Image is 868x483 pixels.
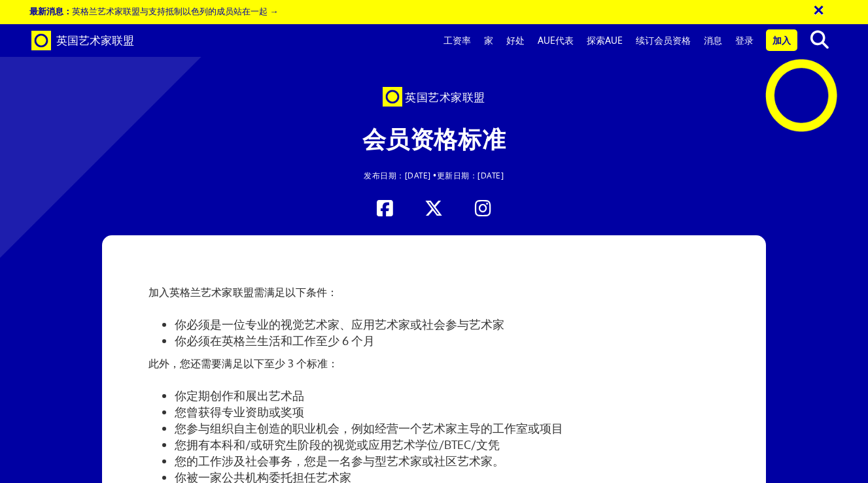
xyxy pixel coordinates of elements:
font: 消息 [704,35,722,46]
font: 英国艺术家联盟 [405,90,485,104]
font: 你必须是一位专业的视觉艺术家、应用艺术家或社会参与艺术家 [175,317,504,331]
a: 品牌 英国艺术家联盟 [22,24,144,57]
font: 探索AUE [587,35,623,46]
font: AUE代表 [538,35,574,46]
font: 加入 [773,35,791,46]
font: 你必须在英格兰生活和工作至少 6 个月 [175,333,375,348]
a: 加入 [766,29,797,51]
font: 续订会员资格 [636,35,691,46]
font: 登录 [735,35,754,46]
a: AUE代表 [531,24,580,57]
a: 最新消息：英格兰艺术家联盟与支持抵制以色列的成员站在一起 → [29,5,278,16]
font: 您拥有本科和/或研究生阶段的视觉或应用艺术学位/BTEC/文凭 [175,437,500,452]
a: 登录 [729,24,760,57]
a: 续订会员资格 [629,24,697,57]
font: 最新消息： [29,5,72,16]
font: 你定期创作和展出艺术品 [175,388,304,403]
a: 好处 [500,24,531,57]
font: 英格兰艺术家联盟与支持抵制以色列的成员站在一起 → [72,5,278,16]
a: 家 [477,24,500,57]
font: 此外，您还需要满足以下至少 3 个标准： [148,357,339,370]
font: 您的工作涉及社会事务，您是一名参与型艺术家或社区艺术家。 [175,454,504,468]
a: 消息 [697,24,729,57]
button: 搜索 [800,26,840,54]
a: 工资率 [437,24,477,57]
font: 更新日期：[DATE] [437,171,504,180]
font: 家 [484,35,493,46]
font: 工资率 [443,35,471,46]
font: 英国艺术家联盟 [56,33,134,47]
font: 好处 [506,35,525,46]
font: 发布日期：[DATE] • [364,171,437,180]
font: 您参与组织自主创造的职业机会，例如经营一个艺术家主导的工作室或项目 [175,421,563,435]
font: 您曾获得专业资助或奖项 [175,405,304,419]
a: 探索AUE [580,24,629,57]
font: 会员资格标准 [362,124,506,153]
font: 加入英格兰艺术家联盟需满足以下条件： [148,286,338,299]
